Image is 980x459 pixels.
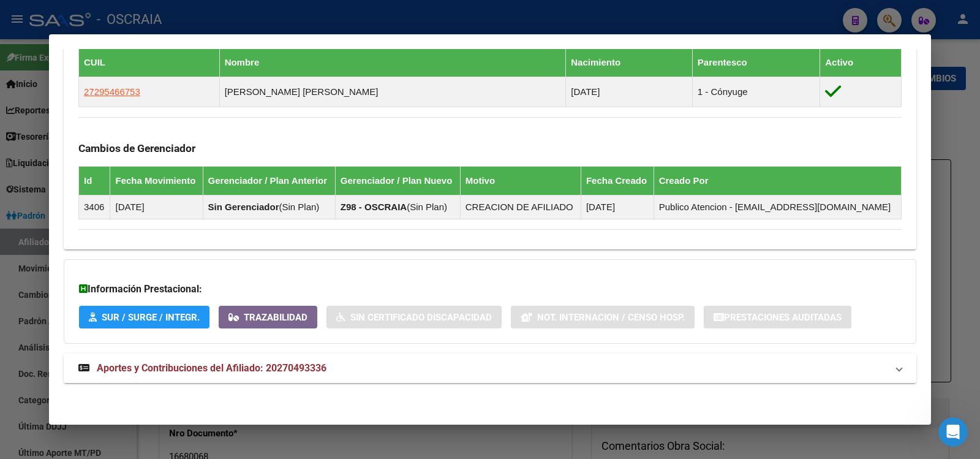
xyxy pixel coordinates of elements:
th: Gerenciador / Plan Nuevo [335,166,460,195]
mat-expansion-panel-header: Aportes y Contribuciones del Afiliado: 20270493336 [64,354,916,383]
th: Creado Por [654,166,901,195]
th: Id [79,166,110,195]
button: Prestaciones Auditadas [704,306,851,328]
td: [PERSON_NAME] [PERSON_NAME] [219,77,566,107]
span: 27295466753 [84,86,140,97]
th: CUIL [79,48,220,77]
th: Nacimiento [566,48,693,77]
td: 3406 [79,195,110,219]
td: Publico Atencion - [EMAIL_ADDRESS][DOMAIN_NAME] [654,195,901,219]
h3: Información Prestacional: [79,282,901,297]
th: Gerenciador / Plan Anterior [203,166,335,195]
td: CREACION DE AFILIADO [460,195,581,219]
strong: Sin Gerenciador [208,202,279,212]
th: Fecha Movimiento [110,166,203,195]
td: [DATE] [581,195,654,219]
span: Prestaciones Auditadas [724,312,842,323]
iframe: Intercom live chat [938,417,968,447]
button: Trazabilidad [219,306,317,328]
button: Not. Internacion / Censo Hosp. [511,306,695,328]
span: SUR / SURGE / INTEGR. [102,312,200,323]
td: 1 - Cónyuge [692,77,820,107]
th: Nombre [219,48,566,77]
td: ( ) [203,195,335,219]
th: Parentesco [692,48,820,77]
button: SUR / SURGE / INTEGR. [79,306,209,328]
span: Trazabilidad [244,312,307,323]
td: [DATE] [110,195,203,219]
strong: Z98 - OSCRAIA [341,202,407,212]
span: Aportes y Contribuciones del Afiliado: 20270493336 [97,362,326,374]
span: Sin Plan [282,202,316,212]
span: Not. Internacion / Censo Hosp. [537,312,685,323]
span: Sin Plan [410,202,444,212]
th: Fecha Creado [581,166,654,195]
h3: Cambios de Gerenciador [78,142,902,155]
span: Sin Certificado Discapacidad [350,312,492,323]
td: ( ) [335,195,460,219]
button: Sin Certificado Discapacidad [326,306,502,328]
th: Motivo [460,166,581,195]
th: Activo [820,48,902,77]
td: [DATE] [566,77,693,107]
